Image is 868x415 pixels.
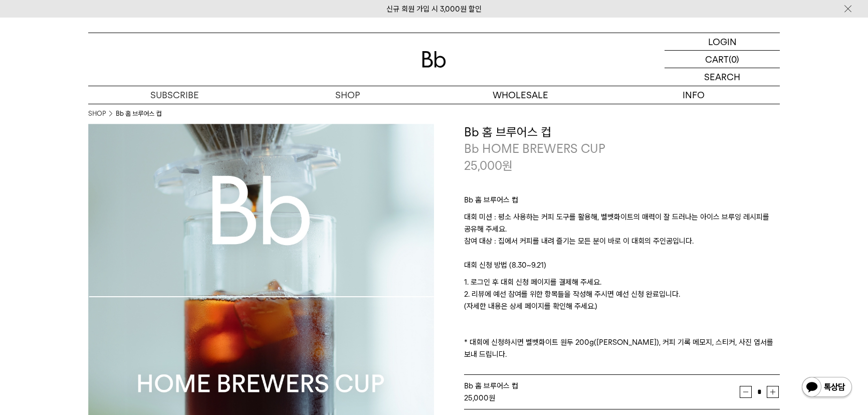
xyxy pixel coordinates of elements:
a: LOGIN [665,33,780,51]
img: 로고 [422,51,446,68]
p: LOGIN [708,33,737,50]
button: 감소 [740,386,752,398]
p: SEARCH [704,68,740,86]
li: Bb 홈 브루어스 컵 [116,109,161,119]
a: SHOP [261,86,434,104]
a: SHOP [88,109,106,119]
p: Bb HOME BREWERS CUP [464,140,780,157]
p: 대회 미션 : 평소 사용하는 커피 도구를 활용해, 벨벳화이트의 매력이 잘 드러나는 아이스 브루잉 레시피를 공유해 주세요. 참여 대상 : 집에서 커피를 내려 즐기는 모든 분이 ... [464,211,780,259]
p: (0) [729,51,739,68]
p: 1. 로그인 후 대회 신청 페이지를 결제해 주세요. 2. 리뷰에 예선 참여를 위한 항목들을 작성해 주시면 예선 신청 완료입니다. (자세한 내용은 상세 페이지를 확인해 주세요.... [464,276,780,360]
strong: 25,000 [464,393,489,402]
p: WHOLESALE [434,86,607,104]
p: 25,000 [464,157,513,174]
p: 대회 신청 방법 (8.30~9.21) [464,259,780,276]
div: 원 [464,392,740,404]
a: SUBSCRIBE [88,86,261,104]
p: CART [705,51,729,68]
a: 신규 회원 가입 시 3,000원 할인 [386,5,482,14]
img: 카카오톡 채널 1:1 채팅 버튼 [801,376,853,400]
span: 원 [502,158,513,173]
span: Bb 홈 브루어스 컵 [464,381,518,390]
p: Bb 홈 브루어스 컵 [464,194,780,211]
button: 증가 [767,386,779,398]
a: CART (0) [665,51,780,68]
p: INFO [607,86,780,104]
h3: Bb 홈 브루어스 컵 [464,124,780,141]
